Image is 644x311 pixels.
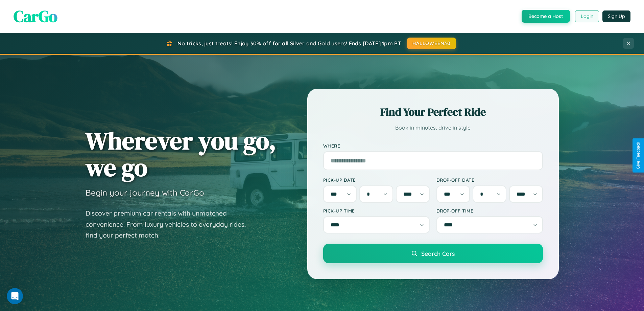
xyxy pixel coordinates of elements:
[323,244,543,263] button: Search Cars
[436,208,543,214] label: Drop-off Time
[636,142,641,169] div: Give Feedback
[7,288,23,304] iframe: Intercom live chat
[14,5,57,27] span: CarGo
[177,40,402,47] span: No tricks, just treats! Enjoy 30% off for all Silver and Gold users! Ends [DATE] 1pm PT.
[323,177,430,183] label: Pick-up Date
[436,177,543,183] label: Drop-off Date
[86,187,204,198] h3: Begin your journey with CarGo
[86,208,255,241] p: Discover premium car rentals with unmatched convenience. From luxury vehicles to everyday rides, ...
[575,10,599,22] button: Login
[323,143,543,149] label: Where
[323,208,430,214] label: Pick-up Time
[421,250,455,257] span: Search Cars
[86,127,276,181] h1: Wherever you go, we go
[522,10,570,23] button: Become a Host
[323,123,543,133] p: Book in minutes, drive in style
[602,10,630,22] button: Sign Up
[407,38,456,49] button: HALLOWEEN30
[323,105,543,119] h2: Find Your Perfect Ride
